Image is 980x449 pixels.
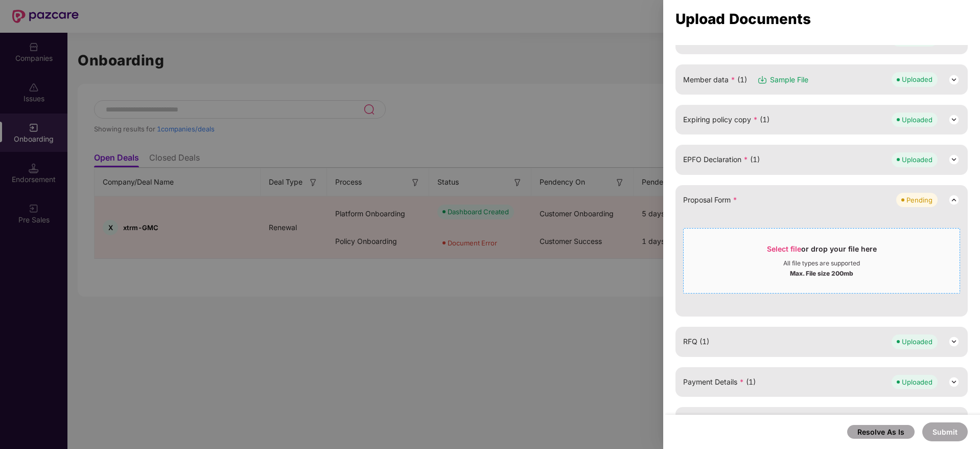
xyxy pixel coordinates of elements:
span: Select fileor drop your file hereAll file types are supportedMax. File size 200mb [684,236,960,285]
span: Select file [767,244,801,253]
div: All file types are supported [783,259,860,267]
span: RFQ (1) [683,336,709,347]
div: Pending [906,195,932,205]
div: or drop your file here [767,244,877,259]
span: Expiring policy copy (1) [683,114,769,125]
span: Sample File [770,74,808,85]
img: svg+xml;base64,PHN2ZyB3aWR0aD0iMjQiIGhlaWdodD0iMjQiIHZpZXdCb3g9IjAgMCAyNCAyNCIgZmlsbD0ibm9uZSIgeG... [948,376,960,388]
img: svg+xml;base64,PHN2ZyB3aWR0aD0iMjQiIGhlaWdodD0iMjQiIHZpZXdCb3g9IjAgMCAyNCAyNCIgZmlsbD0ibm9uZSIgeG... [948,74,960,86]
span: Proposal Form [683,194,737,206]
div: Uploaded [902,377,932,387]
div: Uploaded [902,115,932,125]
img: svg+xml;base64,PHN2ZyB3aWR0aD0iMjQiIGhlaWdodD0iMjQiIHZpZXdCb3g9IjAgMCAyNCAyNCIgZmlsbD0ibm9uZSIgeG... [948,114,960,126]
div: Uploaded [902,154,932,165]
img: svg+xml;base64,PHN2ZyB3aWR0aD0iMjQiIGhlaWdodD0iMjQiIHZpZXdCb3g9IjAgMCAyNCAyNCIgZmlsbD0ibm9uZSIgeG... [948,194,960,206]
span: Payment Details (1) [683,376,756,388]
div: Uploaded [902,336,932,347]
button: Submit [922,422,968,441]
span: EPFO Declaration (1) [683,154,760,165]
button: Resolve As Is [847,425,915,439]
img: svg+xml;base64,PHN2ZyB3aWR0aD0iMjQiIGhlaWdodD0iMjQiIHZpZXdCb3g9IjAgMCAyNCAyNCIgZmlsbD0ibm9uZSIgeG... [948,153,960,166]
span: Member data (1) [683,74,747,85]
div: Max. File size 200mb [790,267,853,278]
div: Uploaded [902,74,932,84]
img: svg+xml;base64,PHN2ZyB3aWR0aD0iMjQiIGhlaWdodD0iMjQiIHZpZXdCb3g9IjAgMCAyNCAyNCIgZmlsbD0ibm9uZSIgeG... [948,335,960,348]
img: svg+xml;base64,PHN2ZyB3aWR0aD0iMTYiIGhlaWdodD0iMTciIHZpZXdCb3g9IjAgMCAxNiAxNyIgZmlsbD0ibm9uZSIgeG... [757,75,767,85]
div: Upload Documents [675,13,968,25]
